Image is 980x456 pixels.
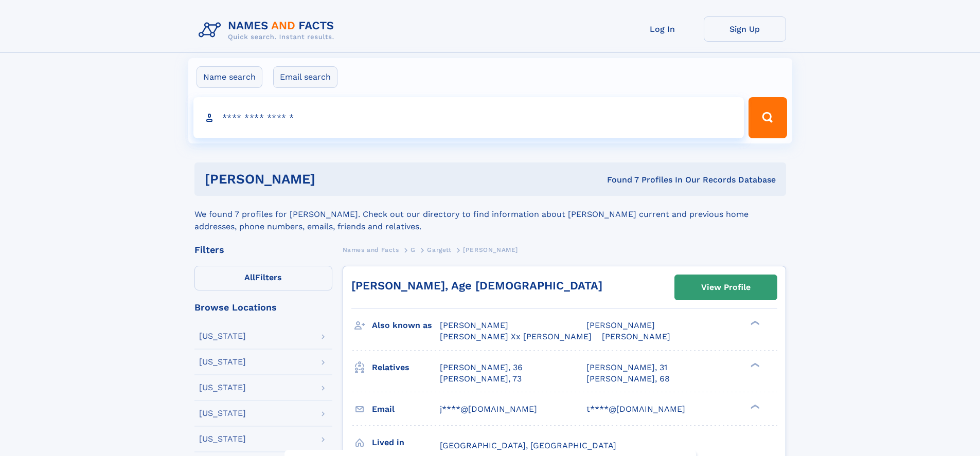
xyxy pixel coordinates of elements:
[411,243,416,256] a: G
[586,373,670,385] a: [PERSON_NAME], 68
[372,400,440,418] h3: Email
[704,16,786,42] a: Sign Up
[372,359,440,376] h3: Relatives
[199,332,246,340] div: [US_STATE]
[440,362,523,373] a: [PERSON_NAME], 36
[440,332,592,341] span: [PERSON_NAME] Xx [PERSON_NAME]
[675,275,777,300] a: View Profile
[273,66,337,88] label: Email search
[440,441,616,450] span: [GEOGRAPHIC_DATA], [GEOGRAPHIC_DATA]
[199,358,246,366] div: [US_STATE]
[197,66,262,88] label: Name search
[199,409,246,417] div: [US_STATE]
[372,434,440,451] h3: Lived in
[343,243,399,256] a: Names and Facts
[244,272,255,282] span: All
[427,246,451,253] span: Gargett
[194,303,332,312] div: Browse Locations
[199,384,246,392] div: [US_STATE]
[748,320,760,326] div: ❯
[193,97,744,138] input: search input
[351,279,602,292] a: [PERSON_NAME], Age [DEMOGRAPHIC_DATA]
[461,174,776,186] div: Found 7 Profiles In Our Records Database
[621,16,704,42] a: Log In
[199,435,246,443] div: [US_STATE]
[586,320,655,330] span: [PERSON_NAME]
[372,317,440,334] h3: Also known as
[440,320,508,330] span: [PERSON_NAME]
[748,403,760,410] div: ❯
[749,97,787,138] button: Search Button
[463,246,518,253] span: [PERSON_NAME]
[194,196,786,233] div: We found 7 profiles for [PERSON_NAME]. Check out our directory to find information about [PERSON_...
[194,16,343,44] img: Logo Names and Facts
[440,373,522,385] a: [PERSON_NAME], 73
[205,173,461,186] h1: [PERSON_NAME]
[586,362,667,373] a: [PERSON_NAME], 31
[748,361,760,368] div: ❯
[411,246,416,253] span: G
[194,266,332,290] label: Filters
[701,276,751,299] div: View Profile
[427,243,451,256] a: Gargett
[194,245,332,254] div: Filters
[602,332,670,341] span: [PERSON_NAME]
